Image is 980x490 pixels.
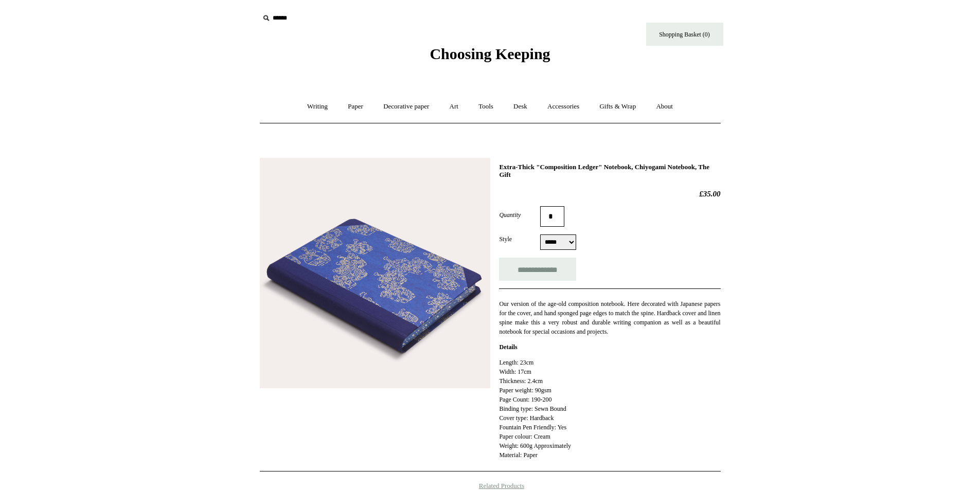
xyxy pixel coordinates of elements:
[499,210,540,220] label: Quantity
[430,53,550,61] a: Choosing Keeping
[233,482,747,490] h4: Related Products
[499,234,540,244] label: Style
[374,93,438,120] a: Decorative paper
[499,358,720,460] p: Length: 23cm Width: 17cm Thickness: 2.4cm Paper weight: 90gsm Page Count: 190-200 Binding type: S...
[469,93,503,120] a: Tools
[646,23,723,46] a: Shopping Basket (0)
[504,93,537,120] a: Desk
[298,93,337,120] a: Writing
[499,189,720,198] h2: £35.00
[260,158,490,388] img: Extra-Thick "Composition Ledger" Notebook, Chiyogami Notebook, The Gift
[430,45,550,62] span: Choosing Keeping
[590,93,645,120] a: Gifts & Wrap
[440,93,468,120] a: Art
[499,343,517,351] strong: Details
[499,299,720,336] p: Our version of the age-old composition notebook. Here decorated with Japanese papers for the cove...
[538,93,589,120] a: Accessories
[647,93,682,120] a: About
[338,93,372,120] a: Paper
[499,163,720,179] h1: Extra-Thick "Composition Ledger" Notebook, Chiyogami Notebook, The Gift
